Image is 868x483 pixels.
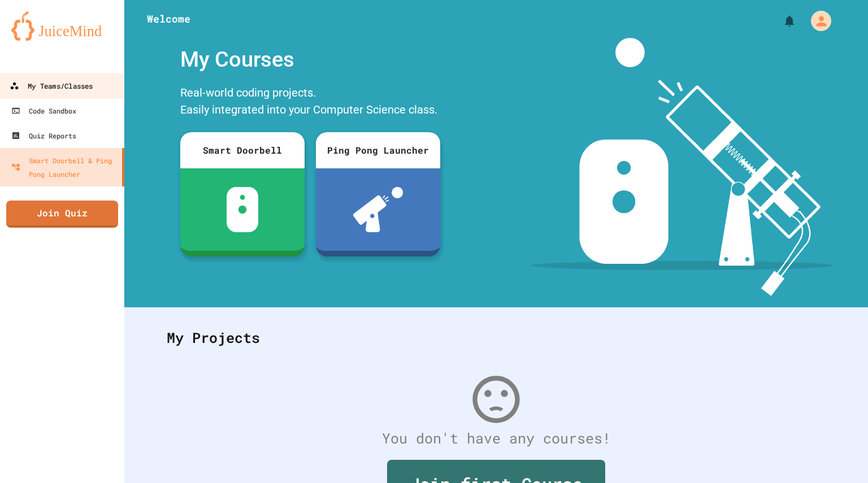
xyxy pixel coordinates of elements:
img: banner-image-my-projects.png [531,38,834,296]
div: Smart Doorbell [180,132,305,168]
div: My Projects [155,316,837,360]
div: Quiz Reports [11,129,76,142]
img: sdb-white.svg [227,187,259,232]
div: My Notifications [762,11,799,31]
div: Code Sandbox [11,104,76,118]
div: Ping Pong Launcher [316,132,440,168]
div: My Account [799,8,834,34]
img: logo-orange.svg [11,11,113,41]
div: Real-world coding projects. Easily integrated into your Computer Science class. [175,81,446,124]
a: Join Quiz [6,201,118,228]
div: You don't have any courses! [155,428,837,449]
div: My Teams/Classes [10,79,93,93]
img: ppl-with-ball.png [353,187,403,232]
div: My Courses [175,38,446,81]
div: Smart Doorbell & Ping Pong Launcher [11,154,118,181]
